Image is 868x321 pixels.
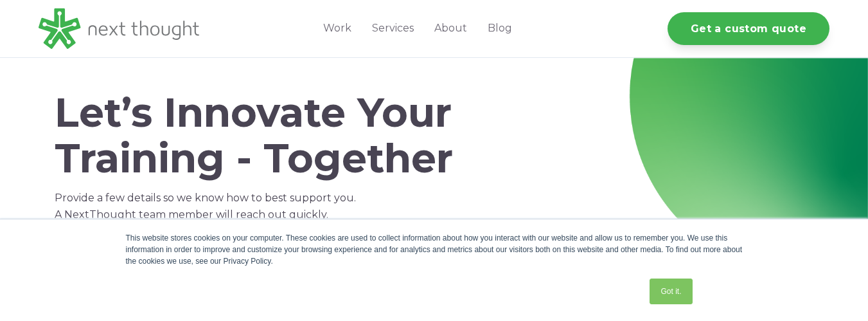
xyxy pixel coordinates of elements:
span: A NextThought team member will reach out quickly. [55,208,328,221]
div: This website stores cookies on your computer. These cookies are used to collect information about... [126,232,743,267]
a: Get a custom quote [668,12,829,45]
a: Got it. [650,279,692,304]
img: LG - NextThought Logo [39,8,199,49]
span: Provide a few details so we know how to best support you. [55,192,356,204]
span: Let’s Innovate Your Training - Together [55,88,453,183]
